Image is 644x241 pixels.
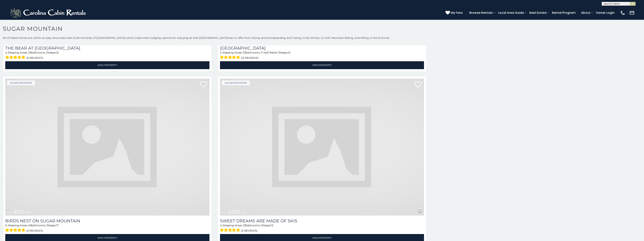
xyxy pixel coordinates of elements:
[445,10,464,15] a: My Favs
[220,79,424,216] a: from $200 daily
[620,10,625,15] img: phone-regular-white.png
[241,55,259,60] span: (13 reviews)
[220,224,222,227] span: 4
[5,223,209,233] div: Sleeping Areas / Bathrooms / Sleeps:
[9,7,87,18] img: White-1-2.png
[220,223,424,233] div: Sleeping Areas / Bathrooms / Sleeps:
[29,224,30,227] span: 4
[220,61,424,69] a: View Property
[56,224,59,227] span: 17
[200,81,207,89] a: Add to favorites
[579,9,592,16] a: About
[451,10,463,15] span: My Favs
[5,51,209,60] div: Sleeping Areas / Bathrooms / Sleeps:
[220,46,424,51] h3: Grouse Moor Lodge
[25,211,31,214] span: daily
[222,80,250,85] a: Sugar Mountain
[496,9,526,16] a: Local Area Guide
[220,51,424,60] div: Sleeping Areas / Bathrooms / Sleeps:
[241,228,258,233] span: (2 reviews)
[629,10,635,15] img: mail-regular-white.png
[5,218,209,223] a: Birds Nest On Sugar Mountain
[29,51,30,54] span: 3
[243,51,245,54] span: 3
[56,51,59,54] span: 12
[26,55,43,60] span: (6 reviews)
[240,211,246,214] span: daily
[222,211,228,214] span: from
[527,9,548,16] a: Real Estate
[26,228,43,233] span: (2 reviews)
[5,79,209,216] img: dummy-image.jpg
[220,218,424,223] a: Sweet Dreams Are Made Of Skis
[5,79,209,216] a: from $350 daily
[262,51,279,54] span: 1 Half Baths /
[220,79,424,216] img: dummy-image.jpg
[14,209,25,214] span: $350
[244,224,245,227] span: 2
[228,209,240,214] span: $200
[550,9,577,16] a: Rental Program
[7,211,13,214] span: from
[220,51,221,54] span: 5
[5,46,209,51] a: The Bear At [GEOGRAPHIC_DATA]
[414,81,422,89] a: Add to favorites
[7,80,35,85] a: Sugar Mountain
[467,9,495,16] a: Browse Rentals
[5,51,7,54] span: 4
[220,46,424,51] a: [GEOGRAPHIC_DATA]
[5,224,7,227] span: 6
[5,61,209,69] a: View Property
[288,51,290,54] span: 12
[594,9,616,16] a: Owner Login
[271,224,273,227] span: 12
[5,46,209,51] h3: The Bear At Sugar Mountain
